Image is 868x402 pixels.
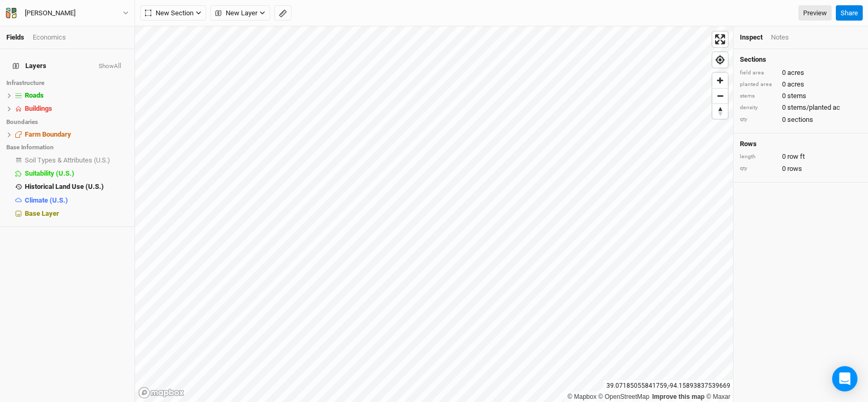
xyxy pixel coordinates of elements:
[25,169,74,177] span: Suitability (U.S.)
[145,8,194,18] span: New Section
[787,115,813,125] span: sections
[25,104,52,112] span: Buildings
[25,169,128,178] div: Suitability (U.S.)
[25,196,68,204] span: Climate (U.S.)
[712,103,728,119] button: Reset bearing to north
[740,103,862,112] div: 0
[740,164,862,174] div: 0
[25,104,128,113] div: Buildings
[740,165,777,173] div: qty
[215,8,257,18] span: New Layer
[25,91,44,99] span: Roads
[712,32,728,47] button: Enter fullscreen
[25,8,75,18] div: [PERSON_NAME]
[787,68,804,78] span: acres
[712,73,728,88] button: Zoom in
[740,91,862,101] div: 0
[25,8,75,18] div: Marjorie Craig
[787,91,806,101] span: stems
[706,393,730,400] a: Maxar
[5,7,129,19] button: [PERSON_NAME]
[98,63,122,70] button: ShowAll
[25,196,128,205] div: Climate (U.S.)
[740,116,777,123] div: qty
[25,183,128,191] div: Historical Land Use (U.S.)
[25,183,104,190] span: Historical Land Use (U.S.)
[740,104,777,112] div: density
[25,209,128,218] div: Base Layer
[712,88,728,103] button: Zoom out
[787,80,804,89] span: acres
[25,130,71,138] span: Farm Boundary
[135,26,733,402] canvas: Map
[798,5,832,21] a: Preview
[604,380,733,391] div: 39.07185055841759 , -94.15893837539669
[25,156,110,164] span: Soil Types & Attributes (U.S.)
[740,81,777,89] div: planted area
[787,103,840,112] span: stems/planted ac
[140,5,206,21] button: New Section
[25,91,128,100] div: Roads
[740,152,862,161] div: 0
[567,393,596,400] a: Mapbox
[832,366,857,391] div: Open Intercom Messenger
[25,130,128,139] div: Farm Boundary
[33,33,66,42] div: Economics
[787,152,805,161] span: row ft
[712,104,728,119] span: Reset bearing to north
[25,156,128,165] div: Soil Types & Attributes (U.S.)
[740,68,862,78] div: 0
[740,153,777,161] div: length
[787,164,802,174] span: rows
[740,33,763,42] div: Inspect
[13,62,46,70] span: Layers
[740,80,862,89] div: 0
[210,5,270,21] button: New Layer
[740,92,777,100] div: stems
[6,33,24,41] a: Fields
[740,55,862,64] h4: Sections
[740,69,777,77] div: field area
[274,5,292,21] button: Shortcut: M
[25,209,59,217] span: Base Layer
[836,5,863,21] button: Share
[740,140,862,148] h4: Rows
[138,387,185,399] a: Mapbox logo
[652,393,705,400] a: Improve this map
[712,89,728,103] span: Zoom out
[599,393,650,400] a: OpenStreetMap
[712,52,728,68] button: Find my location
[771,33,789,42] div: Notes
[740,115,862,125] div: 0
